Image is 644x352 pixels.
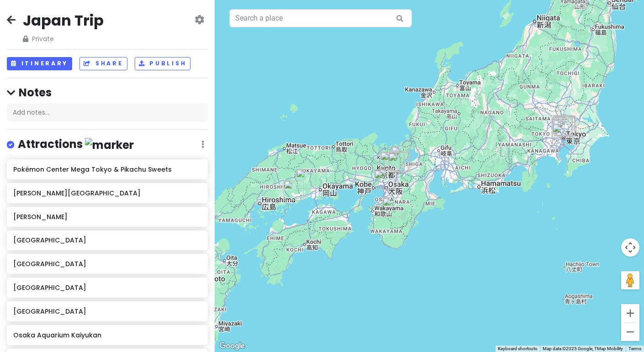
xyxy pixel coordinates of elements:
div: Kyoto National Museum [385,149,412,176]
h6: [GEOGRAPHIC_DATA] [13,284,201,292]
button: Keyboard shortcuts [498,346,537,352]
h6: [GEOGRAPHIC_DATA] [13,236,201,244]
h6: Pokémon Center Mega Tokyo & Pikachu Sweets [13,165,201,173]
div: Philosopher's Path [385,147,413,174]
div: Sumida Edo Kiriko Museum [553,113,580,140]
div: Shinjuku Gyoen National Garden [549,114,576,141]
div: Osaka Castle Park [375,164,402,192]
button: Drag Pegman onto the map to open Street View [621,271,639,289]
span: Map data ©2025 Google, TMap Mobility [543,346,623,351]
img: Google [217,340,247,352]
div: Tokyo National Museum [551,112,579,139]
div: Pokémon Center Mega Tokyo & Pikachu Sweets [549,111,576,139]
h2: Japan Trip [23,11,104,30]
button: Zoom out [621,323,639,341]
span: Private [23,34,104,44]
input: Search a place [229,9,412,27]
div: Ota City [549,120,576,147]
div: Institute for Nature Study, National Museum of Nature and Science [549,116,576,143]
div: Bisei Astronomical Observatory [292,165,320,193]
div: Add notes... [7,103,208,122]
div: Sanzen-in Temple [387,142,415,170]
div: Tsukiji Outer Market [551,115,578,142]
button: Share [79,57,127,70]
div: Takeno Shokudo [280,177,307,204]
div: Yoyogi Park [548,115,575,142]
h6: [GEOGRAPHIC_DATA] [13,307,201,315]
div: Kameoka [376,148,404,175]
h6: [PERSON_NAME] [13,213,201,221]
div: Kama-Asa [552,112,579,140]
button: Itinerary [7,57,72,70]
a: Terms (opens in new tab) [628,346,641,351]
div: Osaka Aquarium Kaiyukan [370,166,398,194]
h4: Notes [7,85,208,100]
h6: [PERSON_NAME][GEOGRAPHIC_DATA] [13,189,201,197]
div: Nishiki Market [385,148,412,176]
div: Tempozan Harbor Village [370,166,398,193]
img: marker [85,138,134,152]
button: Map camera controls [621,238,639,257]
div: Togetsukyō Bridge [381,148,408,175]
h6: Osaka Aquarium Kaiyukan [13,331,201,339]
h6: [GEOGRAPHIC_DATA] [13,260,201,268]
button: Zoom in [621,304,639,322]
h4: Attractions [18,137,134,152]
div: Minshuku Kawarabi-so [379,194,406,221]
a: Open this area in Google Maps (opens a new window) [217,340,247,352]
button: Publish [135,57,191,70]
